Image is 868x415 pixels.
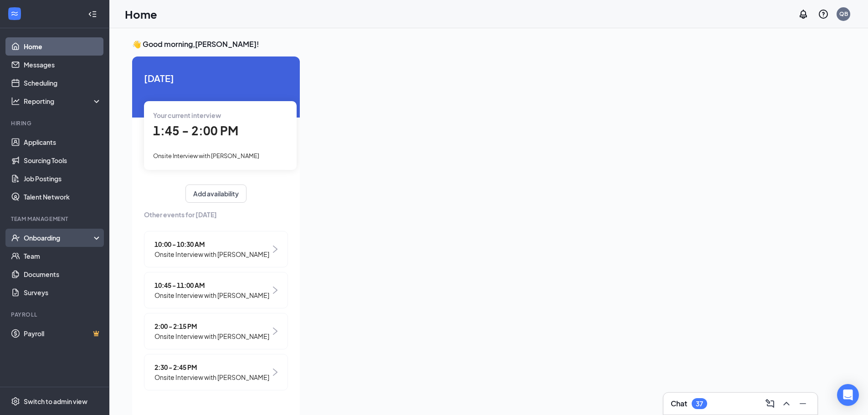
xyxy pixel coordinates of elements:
div: 37 [696,400,703,408]
div: Hiring [11,119,100,127]
h3: Chat [671,399,687,409]
svg: Minimize [797,398,808,409]
a: Home [24,37,102,56]
span: Your current interview [153,111,221,119]
button: ChevronUp [779,396,794,411]
a: Applicants [24,133,102,151]
a: Talent Network [24,188,102,206]
span: Onsite Interview with [PERSON_NAME] [154,249,269,259]
button: ComposeMessage [763,396,777,411]
a: Messages [24,56,102,74]
button: Minimize [796,396,810,411]
span: 2:00 - 2:15 PM [154,321,269,331]
h3: 👋 Good morning, [PERSON_NAME] ! [132,39,817,49]
svg: UserCheck [11,233,20,242]
a: Documents [24,265,102,283]
a: Job Postings [24,169,102,188]
span: Onsite Interview with [PERSON_NAME] [154,372,269,382]
span: Onsite Interview with [PERSON_NAME] [153,152,259,159]
svg: Notifications [798,9,809,20]
div: Payroll [11,311,100,318]
a: Sourcing Tools [24,151,102,169]
a: Team [24,247,102,265]
span: 2:30 - 2:45 PM [154,362,269,372]
svg: QuestionInfo [818,9,829,20]
span: Onsite Interview with [PERSON_NAME] [154,331,269,341]
div: Onboarding [24,233,94,242]
svg: Collapse [88,10,97,19]
svg: Analysis [11,97,20,106]
a: Surveys [24,283,102,302]
a: PayrollCrown [24,324,102,343]
svg: ChevronUp [781,398,792,409]
span: 1:45 - 2:00 PM [153,123,238,138]
span: 10:00 - 10:30 AM [154,239,269,249]
svg: WorkstreamLogo [10,9,19,18]
div: Reporting [24,97,102,106]
div: Switch to admin view [24,397,87,406]
svg: ComposeMessage [765,398,776,409]
svg: Settings [11,397,20,406]
div: Team Management [11,215,100,223]
div: QB [839,10,848,18]
span: [DATE] [144,71,288,85]
button: Add availability [185,184,247,203]
span: 10:45 - 11:00 AM [154,280,269,290]
h1: Home [125,6,157,22]
div: Open Intercom Messenger [837,384,859,406]
span: Other events for [DATE] [144,210,288,220]
a: Scheduling [24,74,102,92]
span: Onsite Interview with [PERSON_NAME] [154,290,269,300]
